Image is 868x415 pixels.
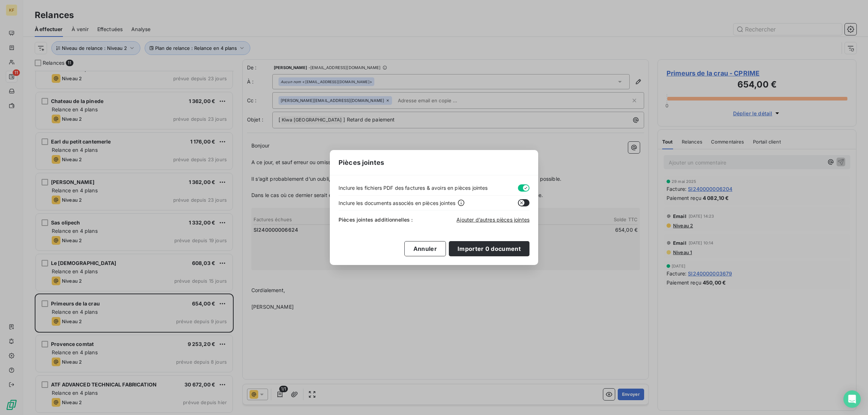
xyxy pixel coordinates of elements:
span: Inclure les fichiers PDF des factures & avoirs en pièces jointes [339,184,488,192]
div: Open Intercom Messenger [843,390,861,408]
button: Importer 0 document [449,241,529,256]
span: Pièces jointes [339,158,384,167]
button: Annuler [404,241,446,256]
span: Ajouter d’autres pièces jointes [456,217,529,223]
span: Inclure les documents associés en pièces jointes [339,199,455,207]
span: Pièces jointes additionnelles : [339,216,413,223]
